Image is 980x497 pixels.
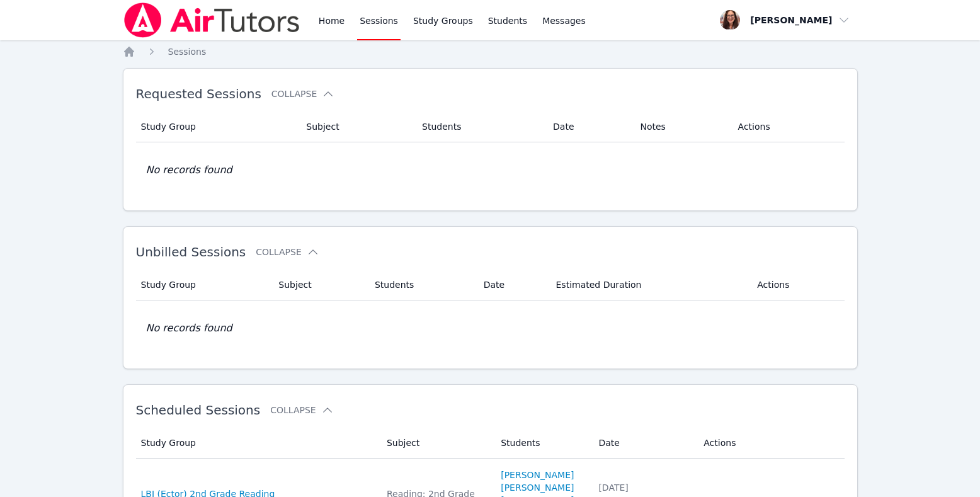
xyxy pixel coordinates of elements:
[493,428,591,459] th: Students
[749,270,844,300] th: Actions
[501,469,574,481] a: [PERSON_NAME]
[136,300,845,356] td: No records found
[168,47,207,57] span: Sessions
[136,111,299,142] th: Study Group
[136,244,246,260] span: Unbilled Sessions
[136,270,271,300] th: Study Group
[501,481,574,494] a: [PERSON_NAME]
[168,45,207,58] a: Sessions
[271,270,367,300] th: Subject
[591,428,696,459] th: Date
[256,246,319,258] button: Collapse
[123,3,301,38] img: Air Tutors
[271,88,334,100] button: Collapse
[476,270,549,300] th: Date
[414,111,545,142] th: Students
[136,142,845,198] td: No records found
[367,270,476,300] th: Students
[549,270,750,300] th: Estimated Duration
[136,86,261,101] span: Requested Sessions
[542,14,586,27] span: Messages
[123,45,858,58] nav: Breadcrumb
[299,111,414,142] th: Subject
[270,404,333,416] button: Collapse
[696,428,844,459] th: Actions
[136,403,261,418] span: Scheduled Sessions
[136,428,379,459] th: Study Group
[379,428,493,459] th: Subject
[632,111,730,142] th: Notes
[545,111,632,142] th: Date
[731,111,845,142] th: Actions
